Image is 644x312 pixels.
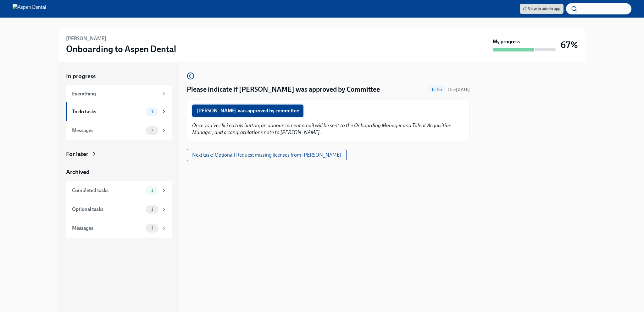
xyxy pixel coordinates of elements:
span: Next task : [Optional] Request missing licenses from [PERSON_NAME] [192,152,341,158]
a: Completed tasks1 [66,181,172,200]
div: To do tasks [72,108,143,115]
button: [PERSON_NAME] was approved by committee [192,105,303,117]
span: To Do [428,87,446,92]
div: Completed tasks [72,187,143,194]
em: Once you've clicked this button, an announcement email will be sent to the Onboarding Manager and... [192,122,452,135]
a: In progress [66,72,172,80]
span: 1 [147,109,157,114]
span: View in admin app [523,6,560,12]
h6: [PERSON_NAME] [66,35,106,42]
div: For later [66,150,88,158]
a: Archived [66,168,172,176]
strong: [DATE] [456,87,470,92]
div: Everything [72,90,158,97]
button: Next task:[Optional] Request missing licenses from [PERSON_NAME] [187,149,347,161]
div: Messages [72,127,143,134]
div: Optional tasks [72,206,143,213]
img: Aspen Dental [13,4,46,14]
a: Messages7 [66,121,172,140]
span: 1 [147,226,157,230]
strong: My progress [493,38,520,45]
a: Everything [66,85,172,102]
a: View in admin app [520,4,563,14]
div: Messages [72,225,143,232]
a: To do tasks1 [66,102,172,121]
span: September 7th, 2025 10:00 [448,87,470,93]
a: Optional tasks1 [66,200,172,219]
h3: Onboarding to Aspen Dental [66,43,176,55]
span: 7 [147,128,157,133]
span: 1 [147,207,157,212]
span: 1 [147,188,157,193]
span: [PERSON_NAME] was approved by committee [197,108,299,114]
h3: 67% [561,39,578,51]
span: Due [448,87,470,92]
a: For later [66,150,172,158]
h4: Please indicate if [PERSON_NAME] was approved by Committee [187,85,380,94]
a: Messages1 [66,219,172,238]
